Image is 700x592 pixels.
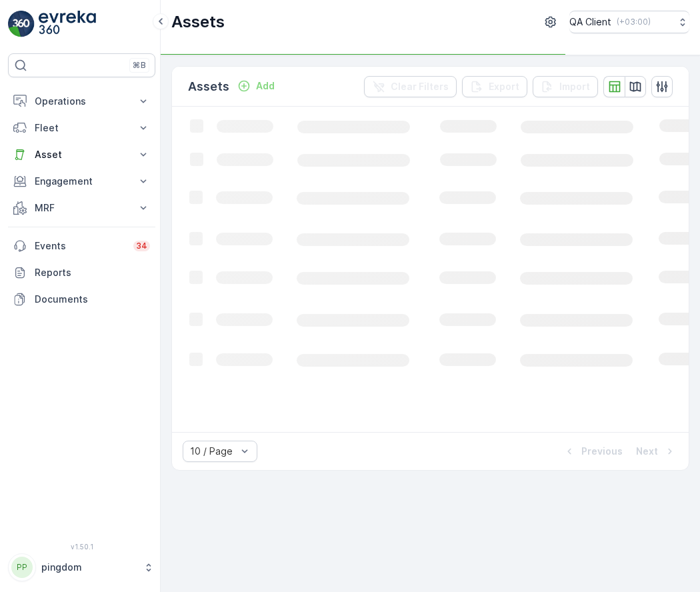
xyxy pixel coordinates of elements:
p: 34 [136,241,147,251]
p: Asset [35,148,129,161]
a: Events34 [8,233,155,259]
button: Next [635,443,678,459]
p: Operations [35,95,129,108]
p: Clear Filters [391,80,449,93]
button: PPpingdom [8,553,155,581]
img: logo [8,11,35,37]
p: Previous [581,445,623,458]
p: ( +03:00 ) [617,17,651,27]
p: Assets [188,77,229,96]
button: Fleet [8,115,155,141]
p: Events [35,239,125,253]
p: ⌘B [133,60,146,71]
a: Documents [8,286,155,313]
button: Asset [8,141,155,168]
p: Next [636,445,658,458]
p: Assets [171,11,225,33]
p: pingdom [41,561,137,574]
p: Documents [35,293,150,306]
p: QA Client [569,15,611,29]
div: PP [11,557,33,578]
p: MRF [35,201,129,215]
button: Engagement [8,168,155,195]
p: Engagement [35,175,129,188]
button: Export [462,76,527,97]
p: Add [256,79,275,93]
p: Fleet [35,121,129,135]
button: Operations [8,88,155,115]
a: Reports [8,259,155,286]
span: v 1.50.1 [8,543,155,551]
img: logo_light-DOdMpM7g.png [39,11,96,37]
button: Import [533,76,598,97]
p: Export [489,80,519,93]
button: QA Client(+03:00) [569,11,689,33]
p: Reports [35,266,150,279]
button: Clear Filters [364,76,457,97]
button: MRF [8,195,155,221]
p: Import [559,80,590,93]
button: Previous [561,443,624,459]
button: Add [232,78,280,94]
